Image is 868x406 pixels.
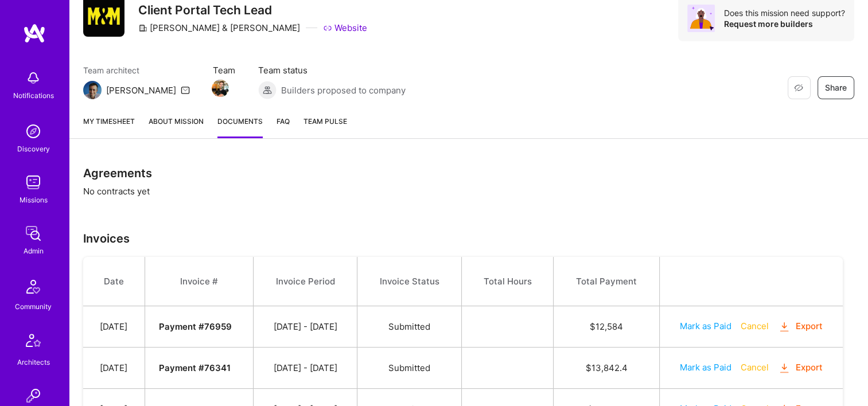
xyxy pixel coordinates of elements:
img: Avatar [687,5,715,32]
span: Share [825,82,847,93]
a: My timesheet [83,115,135,138]
button: Cancel [741,320,769,332]
h3: Agreements [83,166,854,180]
span: Team architect [83,64,190,76]
span: Builders proposed to company [281,84,406,96]
img: Team Architect [83,81,102,99]
div: Admin [24,245,44,257]
a: Website [323,22,367,34]
td: [DATE] [83,348,145,389]
th: Total Payment [554,257,659,306]
div: Request more builders [724,18,845,29]
img: Team Member Avatar [212,80,229,97]
div: [PERSON_NAME] & [PERSON_NAME] [138,22,300,34]
img: Builders proposed to company [258,81,277,99]
span: Submitted [388,321,430,332]
h3: Invoices [83,232,854,245]
img: admin teamwork [22,222,45,245]
button: Share [818,76,854,99]
h3: Client Portal Tech Lead [138,3,367,17]
strong: Payment # 76341 [159,362,231,373]
div: Notifications [13,89,54,101]
strong: Payment # 76959 [159,321,232,332]
i: icon Mail [181,85,190,95]
span: Team status [258,64,406,76]
a: Team Member Avatar [213,79,228,98]
img: Architects [20,329,47,356]
div: Architects [17,356,50,368]
th: Total Hours [461,257,553,306]
img: bell [22,67,45,89]
button: Export [778,361,823,374]
td: $ 12,584 [554,306,659,348]
img: Community [20,273,47,300]
td: [DATE] - [DATE] [254,306,357,348]
i: icon CompanyGray [138,24,147,33]
i: icon OrangeDownload [778,321,791,334]
span: Submitted [388,362,430,373]
div: Missions [20,194,48,206]
th: Date [83,257,145,306]
img: teamwork [22,171,45,194]
div: Community [15,300,52,313]
a: FAQ [277,115,290,138]
img: discovery [22,120,45,143]
span: Documents [217,115,263,127]
div: Discovery [17,143,50,155]
th: Invoice Period [254,257,357,306]
span: Team Pulse [303,117,347,126]
a: Team Pulse [303,115,347,138]
a: About Mission [149,115,204,138]
td: [DATE] [83,306,145,348]
div: [PERSON_NAME] [106,84,176,96]
i: icon OrangeDownload [778,362,791,375]
th: Invoice # [145,257,254,306]
button: Export [778,320,823,333]
button: Mark as Paid [680,361,731,373]
button: Mark as Paid [680,320,731,332]
th: Invoice Status [357,257,462,306]
a: Documents [217,115,263,138]
i: icon EyeClosed [794,83,803,92]
button: Cancel [741,361,769,373]
img: logo [23,23,46,44]
span: Team [213,64,235,76]
td: [DATE] - [DATE] [254,348,357,389]
div: Does this mission need support? [724,7,845,18]
td: $ 13,842.4 [554,348,659,389]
